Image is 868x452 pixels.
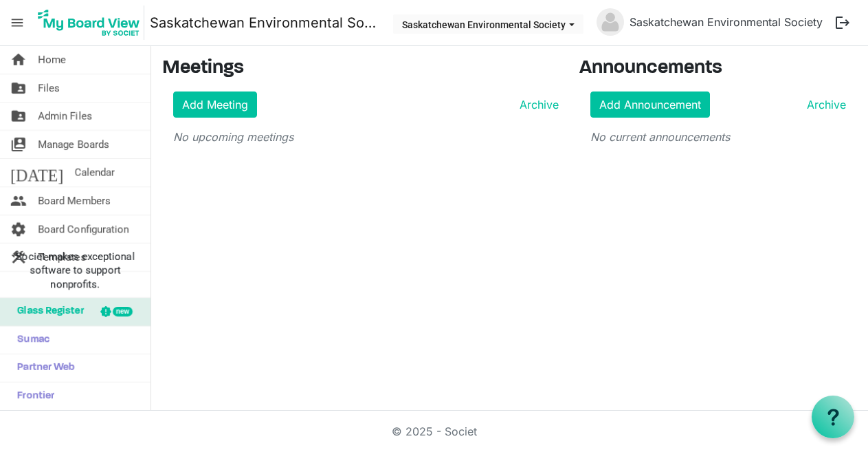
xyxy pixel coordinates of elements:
[801,96,846,113] a: Archive
[10,74,27,102] span: folder_shared
[10,187,27,215] span: people
[38,131,109,158] span: Manage Boards
[624,8,828,36] a: Saskatchewan Environmental Society
[597,8,624,36] img: no-profile-picture.svg
[173,129,559,145] p: No upcoming meetings
[590,92,710,118] a: Add Announcement
[6,250,144,291] span: Societ makes exceptional software to support nonprofits.
[10,131,27,158] span: switch_account
[34,6,150,40] a: My Board View Logo
[10,298,84,325] span: Glass Register
[10,215,27,243] span: settings
[10,383,54,410] span: Frontier
[393,14,583,34] button: Saskatchewan Environmental Society dropdownbutton
[579,57,857,80] h3: Announcements
[828,8,857,37] button: logout
[162,57,559,80] h3: Meetings
[514,96,559,113] a: Archive
[74,159,115,186] span: Calendar
[392,424,477,438] a: © 2025 - Societ
[38,215,129,243] span: Board Configuration
[38,74,60,102] span: Files
[10,46,27,74] span: home
[38,103,92,130] span: Admin Files
[150,9,379,36] a: Saskatchewan Environmental Society
[590,129,846,145] p: No current announcements
[10,354,75,382] span: Partner Web
[173,92,257,118] a: Add Meeting
[113,307,133,316] div: new
[38,187,111,215] span: Board Members
[10,103,27,130] span: folder_shared
[10,159,63,186] span: [DATE]
[38,46,66,74] span: Home
[34,6,144,40] img: My Board View Logo
[4,10,30,36] span: menu
[10,326,49,354] span: Sumac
